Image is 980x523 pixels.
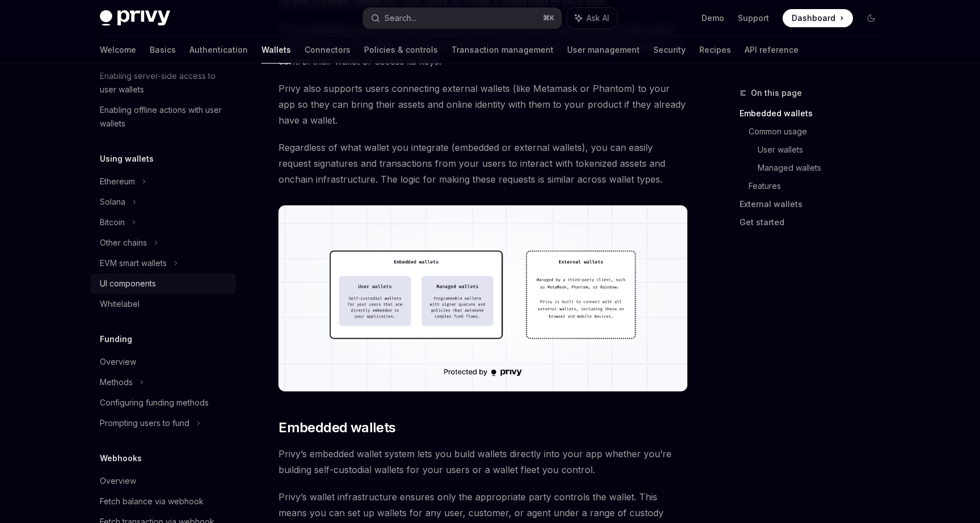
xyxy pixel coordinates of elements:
[261,36,291,64] a: Wallets
[100,452,142,465] h5: Webhooks
[363,8,561,28] button: Search...⌘K
[278,205,687,391] img: images/walletoverview.png
[749,177,889,195] a: Features
[100,69,229,96] div: Enabling server-side access to user wallets
[91,294,236,314] a: Whitelabel
[740,104,889,123] a: Embedded wallets
[278,419,395,437] span: Embedded wallets
[100,175,135,188] div: Ethereum
[100,152,154,166] h5: Using wallets
[278,81,687,128] span: Privy also supports users connecting external wallets (like Metamask or Phantom) to your app so t...
[749,123,889,141] a: Common usage
[699,36,731,64] a: Recipes
[278,446,687,478] span: Privy’s embedded wallet system lets you build wallets directly into your app whether you’re build...
[91,393,236,413] a: Configuring funding methods
[150,36,176,64] a: Basics
[100,332,132,346] h5: Funding
[751,86,802,100] span: On this page
[91,471,236,491] a: Overview
[91,491,236,512] a: Fetch balance via webhook
[740,213,889,231] a: Get started
[100,236,147,250] div: Other chains
[862,9,880,27] button: Toggle dark mode
[91,273,236,294] a: UI components
[100,103,229,130] div: Enabling offline actions with user wallets
[364,36,438,64] a: Policies & controls
[278,140,687,187] span: Regardless of what wallet you integrate (embedded or external wallets), you can easily request si...
[100,376,133,389] div: Methods
[738,12,769,24] a: Support
[100,195,125,209] div: Solana
[91,66,236,100] a: Enabling server-side access to user wallets
[100,396,209,410] div: Configuring funding methods
[740,195,889,213] a: External wallets
[702,12,724,24] a: Demo
[100,256,167,270] div: EVM smart wallets
[567,8,617,28] button: Ask AI
[783,9,853,27] a: Dashboard
[100,297,140,311] div: Whitelabel
[451,36,554,64] a: Transaction management
[100,495,204,508] div: Fetch balance via webhook
[100,416,189,430] div: Prompting users to fund
[100,36,136,64] a: Welcome
[100,355,136,369] div: Overview
[758,159,889,177] a: Managed wallets
[91,100,236,134] a: Enabling offline actions with user wallets
[567,36,640,64] a: User management
[543,14,555,23] span: ⌘ K
[586,12,609,24] span: Ask AI
[100,10,170,26] img: dark logo
[758,141,889,159] a: User wallets
[745,36,799,64] a: API reference
[189,36,248,64] a: Authentication
[91,352,236,372] a: Overview
[100,474,136,488] div: Overview
[385,11,416,25] div: Search...
[305,36,350,64] a: Connectors
[792,12,835,24] span: Dashboard
[100,277,156,290] div: UI components
[100,216,125,229] div: Bitcoin
[653,36,686,64] a: Security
